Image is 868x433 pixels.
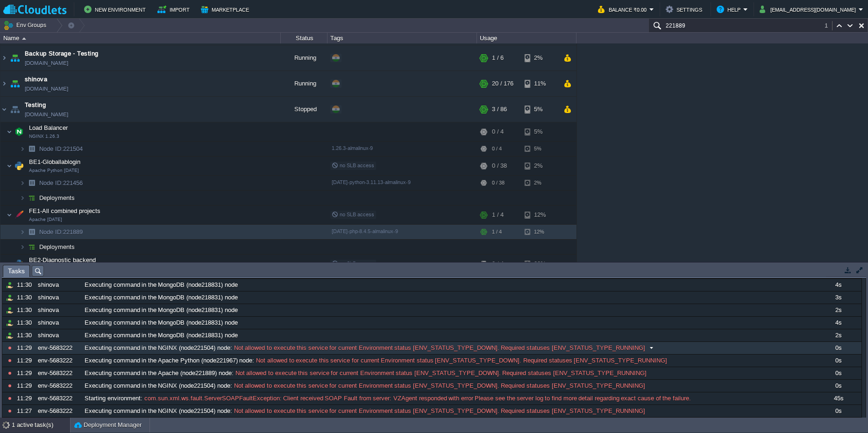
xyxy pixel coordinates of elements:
[8,45,21,71] img: AMDAwAAAACH5BAEAAAAALAAAAAABAAEAAAICRAEAOw==
[36,392,81,405] div: env-5683222
[232,407,645,415] span: Not allowed to execute this service for current Environment status [ENV_STATUS_TYPE_DOWN]. Requir...
[20,176,25,190] img: AMDAwAAAACH5BAEAAAAALAAAAAABAAEAAAICRAEAOw==
[492,45,504,71] div: 1 / 6
[82,405,814,417] div: :
[13,255,26,273] img: AMDAwAAAACH5BAEAAAAALAAAAAABAAEAAAICRAEAOw==
[815,291,861,304] div: 3s
[29,134,59,139] span: NGINX 1.26.3
[1,33,280,43] div: Name
[0,71,8,96] img: AMDAwAAAACH5BAEAAAAALAAAAAABAAEAAAICRAEAOw==
[815,342,861,354] div: 0s
[234,369,647,377] span: Not allowed to execute this service for current Environment status [ENV_STATUS_TYPE_DOWN]. Requir...
[332,261,374,266] span: no SLB access
[39,228,63,235] span: Node ID:
[29,168,79,173] span: Apache Python [DATE]
[7,255,12,273] img: AMDAwAAAACH5BAEAAAAALAAAAAABAAEAAAICRAEAOw==
[492,71,513,96] div: 20 / 176
[82,392,814,405] div: :
[525,206,555,224] div: 12%
[36,367,81,379] div: env-5683222
[525,97,555,122] div: 5%
[38,228,84,236] a: Node ID:221889
[815,380,861,392] div: 0s
[281,45,327,71] div: Running
[25,75,47,84] a: shinova
[825,21,832,30] div: 1
[17,367,35,379] div: 11:29
[38,145,84,153] a: Node ID:221504
[28,256,97,264] span: BE2-Diagnostic backend
[25,176,38,190] img: AMDAwAAAACH5BAEAAAAALAAAAAABAAEAAAICRAEAOw==
[85,281,238,289] span: Executing command in the MongoDB (node218831) node
[8,97,21,122] img: AMDAwAAAACH5BAEAAAAALAAAAAABAAEAAAICRAEAOw==
[36,291,81,304] div: shinova
[477,33,576,43] div: Usage
[82,380,814,392] div: :
[7,206,12,224] img: AMDAwAAAACH5BAEAAAAALAAAAAABAAEAAAICRAEAOw==
[254,356,667,365] span: Not allowed to execute this service for current Environment status [ENV_STATUS_TYPE_DOWN]. Requir...
[25,240,38,254] img: AMDAwAAAACH5BAEAAAAALAAAAAABAAEAAAICRAEAOw==
[281,33,327,43] div: Status
[85,331,238,340] span: Executing command in the MongoDB (node218831) node
[85,369,232,377] span: Executing command in the Apache (node221889) node
[17,279,35,291] div: 11:30
[28,124,69,132] span: Load Balancer
[525,255,555,273] div: 20%
[29,217,62,222] span: Apache [DATE]
[74,420,142,430] button: Deployment Manager
[525,225,555,239] div: 12%
[7,122,12,141] img: AMDAwAAAACH5BAEAAAAALAAAAAABAAEAAAICRAEAOw==
[39,179,63,186] span: Node ID:
[17,392,35,405] div: 11:29
[525,176,555,190] div: 2%
[25,84,68,93] a: [DOMAIN_NAME]
[281,71,327,96] div: Running
[232,382,645,390] span: Not allowed to execute this service for current Environment status [ENV_STATUS_TYPE_DOWN]. Requir...
[38,194,76,202] a: Deployments
[36,380,81,392] div: env-5683222
[85,319,238,327] span: Executing command in the MongoDB (node218831) node
[25,110,68,119] a: [DOMAIN_NAME]
[7,156,12,175] img: AMDAwAAAACH5BAEAAAAALAAAAAABAAEAAAICRAEAOw==
[82,355,814,367] div: :
[525,122,555,141] div: 5%
[28,124,69,131] a: Load BalancerNGINX 1.26.3
[492,176,505,190] div: 0 / 38
[760,4,859,15] button: [EMAIL_ADDRESS][DOMAIN_NAME]
[38,243,76,251] a: Deployments
[82,367,814,379] div: :
[28,158,82,166] span: BE1-Globallablogin
[815,304,861,316] div: 2s
[20,240,25,254] img: AMDAwAAAACH5BAEAAAAALAAAAAABAAEAAAICRAEAOw==
[82,342,814,354] div: :
[84,4,149,15] button: New Environment
[28,207,102,214] a: FE1-All combined projectsApache [DATE]
[17,355,35,367] div: 11:29
[815,329,861,341] div: 2s
[232,344,645,352] span: Not allowed to execute this service for current Environment status [ENV_STATUS_TYPE_DOWN]. Requir...
[525,45,555,71] div: 2%
[13,206,26,224] img: AMDAwAAAACH5BAEAAAAALAAAAAABAAEAAAICRAEAOw==
[25,49,98,58] a: Backup Storage - Testing
[22,37,26,40] img: AMDAwAAAACH5BAEAAAAALAAAAAABAAEAAAICRAEAOw==
[28,158,82,165] a: BE1-GloballabloginApache Python [DATE]
[28,207,102,215] span: FE1-All combined projects
[332,145,373,151] span: 1.26.3-almalinux-9
[12,418,70,433] div: 1 active task(s)
[281,97,327,122] div: Stopped
[8,71,21,96] img: AMDAwAAAACH5BAEAAAAALAAAAAABAAEAAAICRAEAOw==
[36,329,81,341] div: shinova
[717,4,743,15] button: Help
[36,405,81,417] div: env-5683222
[328,33,477,43] div: Tags
[3,19,50,32] button: Env Groups
[17,317,35,329] div: 11:30
[332,179,411,185] span: [DATE]-python-3.11.13-almalinux-9
[13,122,26,141] img: AMDAwAAAACH5BAEAAAAALAAAAAABAAEAAAICRAEAOw==
[25,100,46,110] a: Testing
[332,163,374,168] span: no SLB access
